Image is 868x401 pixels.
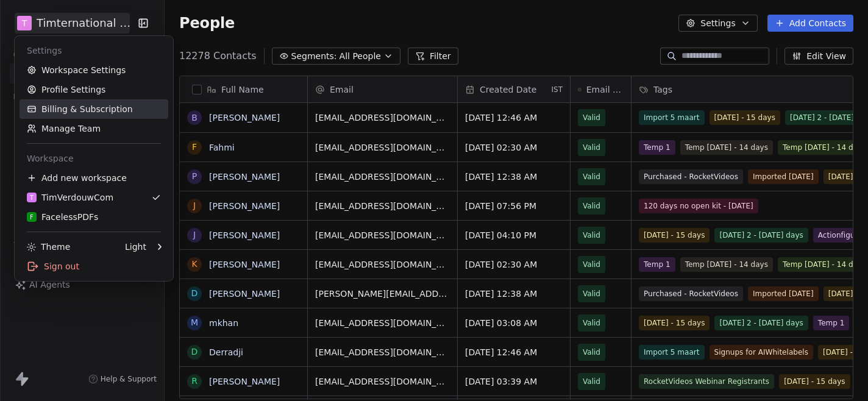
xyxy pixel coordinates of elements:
a: Billing & Subscription [20,99,168,119]
div: Workspace [20,149,168,168]
div: Add new workspace [20,168,168,188]
div: FacelessPDFs [27,211,98,223]
span: F [30,213,34,222]
a: Profile Settings [20,80,168,99]
div: Theme [27,241,70,253]
a: Manage Team [20,119,168,138]
a: Workspace Settings [20,60,168,80]
div: TimVerdouwCom [27,191,113,204]
span: T [30,193,34,202]
div: Settings [20,41,168,60]
div: Light [125,241,146,253]
div: Sign out [20,257,168,276]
